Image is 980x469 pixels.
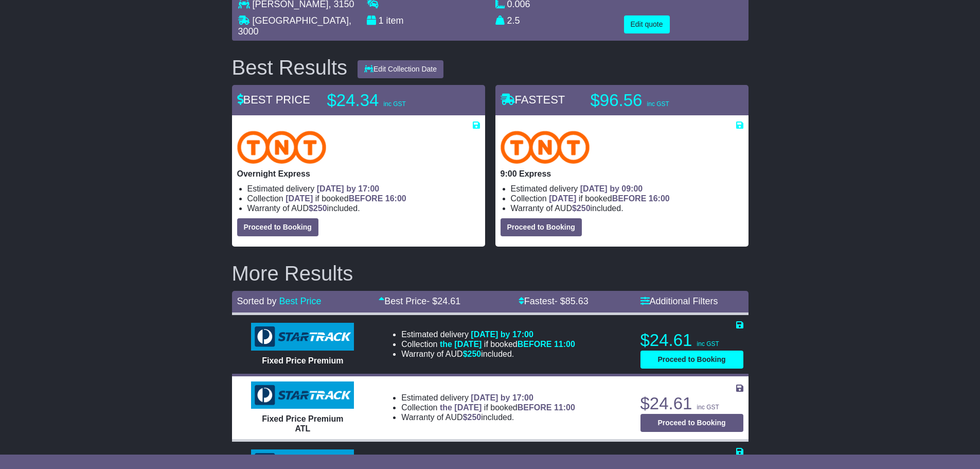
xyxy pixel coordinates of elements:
li: Warranty of AUD included. [401,349,575,359]
span: 24.61 [437,296,460,306]
span: if booked [549,194,669,203]
img: TNT Domestic: 9:00 Express [501,131,590,164]
span: $ [463,413,482,422]
span: 85.63 [565,296,589,306]
p: $96.56 [591,90,719,111]
img: StarTrack: Fixed Price Premium [251,323,354,351]
span: Fixed Price Premium [262,356,343,365]
button: Proceed to Booking [237,218,318,236]
p: $24.61 [640,393,743,414]
li: Estimated delivery [247,184,480,194]
span: 1 [379,15,384,26]
button: Edit Collection Date [358,60,443,78]
p: Overnight Express [237,169,480,179]
span: BEFORE [518,403,552,412]
li: Collection [401,403,575,412]
span: inc GST [647,100,669,108]
span: [DATE] by 17:00 [471,330,533,339]
a: Fastest- $85.63 [519,296,589,306]
a: Additional Filters [640,296,718,306]
span: 250 [468,350,482,358]
span: 250 [313,204,327,213]
span: BEFORE [518,340,552,349]
span: 250 [577,204,591,213]
span: 250 [468,413,482,422]
button: Proceed to Booking [640,414,743,432]
span: if booked [440,340,575,349]
p: $24.61 [640,330,743,351]
button: Proceed to Booking [640,351,743,369]
span: if booked [286,194,406,203]
li: Collection [401,339,575,349]
span: Fixed Price Premium ATL [262,414,343,433]
span: if booked [440,403,575,412]
span: BEFORE [612,194,647,203]
a: Best Price [279,296,322,306]
li: Estimated delivery [401,329,575,339]
span: 11:00 [554,403,575,412]
li: Warranty of AUD included. [247,203,480,213]
span: FASTEST [501,93,565,106]
span: $ [463,350,482,358]
span: inc GST [697,340,719,348]
span: [DATE] [286,194,313,203]
span: inc GST [697,404,719,411]
span: [DATE] by 17:00 [471,393,533,402]
span: [GEOGRAPHIC_DATA] [253,15,349,26]
span: [DATE] [549,194,576,203]
span: the [DATE] [440,403,482,412]
span: 2.5 [507,15,520,26]
div: Best Results [227,56,353,79]
li: Collection [511,194,743,203]
span: item [386,15,404,26]
li: Warranty of AUD included. [401,412,575,422]
span: [DATE] by 09:00 [580,184,643,193]
li: Estimated delivery [511,184,743,194]
button: Edit quote [624,15,670,33]
span: $ [309,204,327,213]
img: TNT Domestic: Overnight Express [237,131,327,164]
span: [DATE] by 17:00 [317,184,380,193]
span: 16:00 [649,194,670,203]
li: Estimated delivery [401,393,575,403]
a: Best Price- $24.61 [379,296,460,306]
p: 9:00 Express [501,169,743,179]
span: - $ [426,296,460,306]
span: Sorted by [237,296,277,306]
span: 11:00 [554,340,575,349]
span: - $ [555,296,589,306]
span: 16:00 [385,194,406,203]
span: BEST PRICE [237,93,310,106]
p: $24.34 [327,90,456,111]
span: $ [572,204,591,213]
button: Proceed to Booking [501,218,582,236]
span: , 3000 [238,15,351,37]
li: Warranty of AUD included. [511,203,743,213]
span: inc GST [384,100,406,108]
span: BEFORE [349,194,383,203]
li: Collection [247,194,480,203]
img: StarTrack: Fixed Price Premium ATL [251,381,354,409]
span: the [DATE] [440,340,482,349]
h2: More Results [232,262,749,285]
